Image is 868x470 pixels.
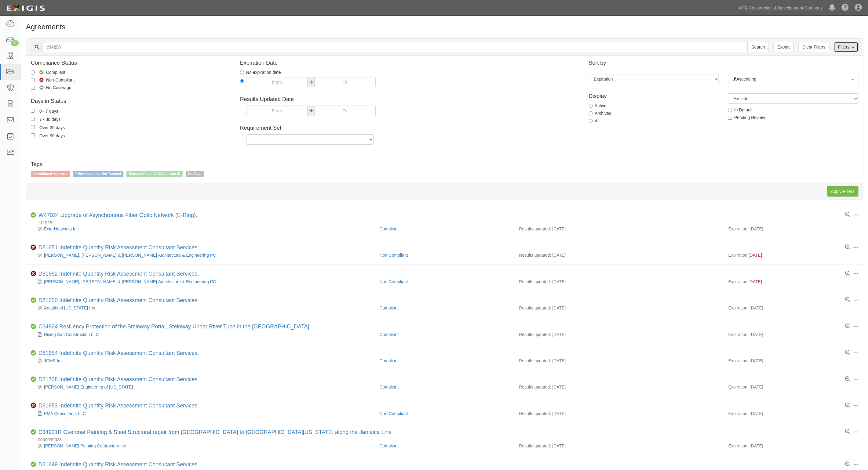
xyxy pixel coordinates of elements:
div: JCMS Inc [31,358,375,364]
div: Expiration: [728,252,859,258]
h4: Display [589,93,719,99]
h4: Requirement Set [240,125,580,131]
div: D81653 Indefinite Quantity Risk Assessment Consultant Services. [38,403,199,409]
input: Search [43,42,748,52]
a: Compliant [380,358,399,363]
div: Rising Sun Construction LLC [31,331,375,338]
input: 7 - 30 days [31,117,35,121]
input: Compliant [31,70,35,74]
img: Logo [5,3,47,14]
a: Compliant [380,332,399,337]
a: Non-Compliant [380,279,408,284]
input: No Coverage [31,86,35,90]
a: Arcadis of [US_STATE] Inc. [44,305,96,310]
div: Expiration: [DATE] [728,410,859,417]
i: Compliant [31,377,36,382]
div: Expiration: [DATE] [728,226,859,232]
h4: Sort by [589,60,859,66]
div: Henningson, Durham & Richardson Architecture & Engineering PC [31,252,375,258]
div: Results updated: [DATE] [519,410,720,417]
input: To [314,106,376,116]
input: To [314,77,376,87]
a: Compliant [380,443,399,448]
a: Compliant [380,305,399,310]
a: Export [774,42,794,52]
input: From [246,77,308,87]
a: [PERSON_NAME], [PERSON_NAME] & [PERSON_NAME] Architecture & Engineering PC [44,253,216,258]
label: Active [589,103,607,109]
a: Non-Compliant [380,411,408,416]
label: All [589,118,600,124]
a: [PERSON_NAME] Engineering of [US_STATE] [44,385,133,389]
i: Compliant [31,298,36,303]
input: In Default [728,108,732,112]
input: Archived [589,111,593,115]
a: MTA Construction & Development Company [736,2,826,14]
div: PMA Consultants LLC [31,410,375,417]
input: Active [589,104,593,108]
span: Prior Insurance Not Tracked [73,171,123,177]
a: Compliant [380,226,399,231]
div: Over 30 days [39,124,65,131]
div: D81651 Indefinite Quantity Risk Assessment Consultant Services. [38,244,199,251]
a: JCMS Inc [44,358,63,363]
h4: Tags [31,161,859,168]
label: In Default [728,107,753,113]
a: Compliant [380,385,399,389]
div: Results updated: [DATE] [519,226,720,232]
a: C34924 Resiliency Protection of the Steinway Portal, Steinway Under River Tube in the [GEOGRAPHIC... [38,324,309,330]
a: D81650 Indefinite Quantity Risk Assessment Consultant Services. [38,297,199,303]
a: D81653 Indefinite Quantity Risk Assessment Consultant Services. [38,403,199,409]
i: Help Center - Complianz [841,4,849,12]
i: Non-Compliant [31,271,36,277]
a: View results summary [845,350,850,356]
input: All [589,119,593,123]
a: C34921R Overcoat Painting & Steel Structural repair from [GEOGRAPHIC_DATA] to [GEOGRAPHIC_DATA][U... [38,429,392,435]
div: 0 - 7 days [39,107,58,114]
h4: Days in Status [31,98,231,104]
i: Compliant [31,462,36,467]
div: D81652 Indefinite Quantity Risk Assessment Consultant Services. [38,271,199,277]
i: Compliant [31,429,36,435]
div: Expiration: [728,279,859,285]
h4: Compliance Status [31,60,231,66]
div: Expiration: [DATE] [728,305,859,311]
i: Compliant [31,324,36,329]
input: Pending Review [728,116,732,120]
a: D81652 Indefinite Quantity Risk Assessment Consultant Services. [38,271,199,277]
div: Results updated: [DATE] [519,279,720,285]
a: View results summary [845,403,850,408]
div: Results updated: [DATE] [519,358,720,364]
a: View results summary [845,429,850,435]
div: 11 [11,40,19,46]
a: Rising Sun Construction LLC [44,332,99,337]
label: No expiration date [240,69,281,75]
div: C34924 Resiliency Protection of the Steinway Portal, Steinway Under River Tube in the Borough of ... [38,324,309,330]
a: View results summary [845,462,850,467]
div: Results updated: [DATE] [519,331,720,338]
div: Expiration: [DATE] [728,358,859,364]
a: View results summary [845,245,850,250]
button: Ascending [728,74,859,84]
a: D81654 Indefinite Quantity Risk Assessment Consultant Services. [38,350,199,356]
div: D81654 Indefinite Quantity Risk Assessment Consultant Services. [38,350,199,357]
h4: Results Updated Date [240,96,580,103]
a: Filters [834,42,859,52]
i: Compliant [31,350,36,356]
div: 7 - 30 days [39,116,60,122]
h1: Agreements [26,23,863,31]
a: [PERSON_NAME], [PERSON_NAME] & [PERSON_NAME] Architecture & Engineering PC [44,279,216,284]
div: 0000099023 [31,437,863,443]
div: 111925 [31,220,863,226]
a: Clear Filters [798,42,829,52]
div: Results updated: [DATE] [519,443,720,449]
label: No Coverage [31,85,71,91]
i: Non-Compliant [31,245,36,250]
div: Expiration: [DATE] [728,384,859,390]
input: 0 - 7 days [31,109,35,113]
a: W47024 Upgrade of Asynchronous Fiber Optic Network (E-Ring). [38,212,197,218]
label: Archived [589,110,611,116]
a: D81708 Indefinite Quantity Risk Assessment Consultant Services. [38,376,199,382]
span: No Tags [186,171,204,177]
